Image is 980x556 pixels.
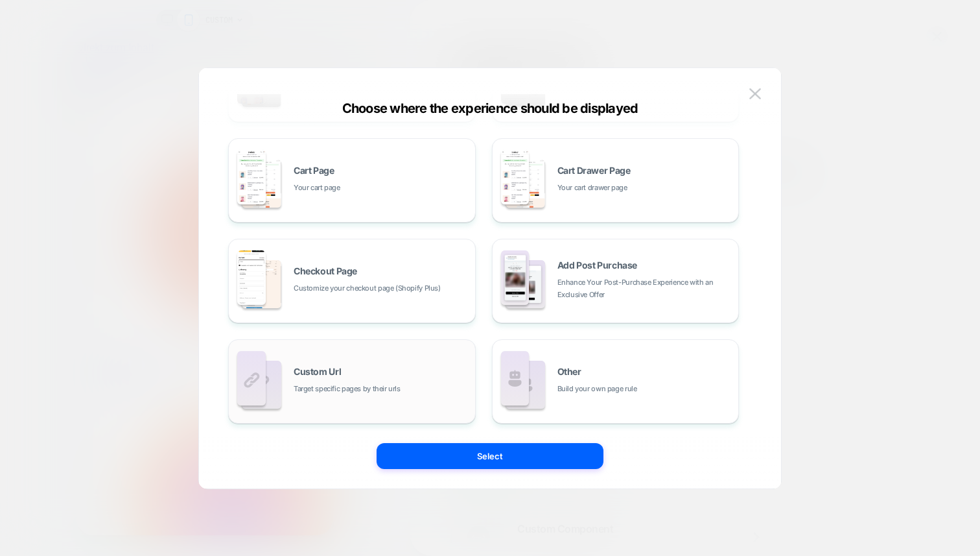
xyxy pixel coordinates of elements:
[749,88,761,99] img: close
[557,383,637,395] span: Build your own page rule
[557,276,732,301] span: Enhance Your Post-Purchase Experience with an Exclusive Offer
[557,182,627,194] span: Your cart drawer page
[199,101,781,116] div: Choose where the experience should be displayed
[557,261,638,270] span: Add Post Purchase
[377,443,603,469] button: Select
[557,367,581,376] span: Other
[557,166,631,175] span: Cart Drawer Page
[5,40,25,50] a: Shop
[26,324,257,337] div: GLOW SETS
